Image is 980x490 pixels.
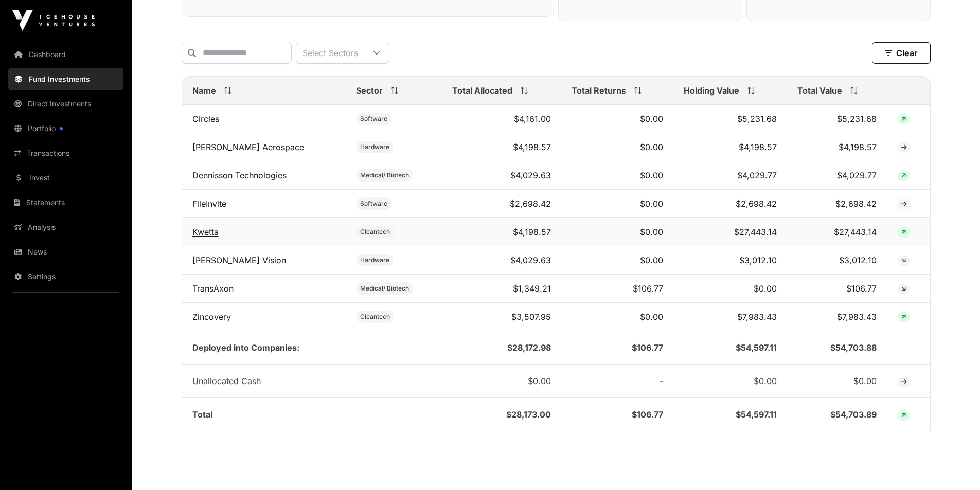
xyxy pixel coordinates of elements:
[561,133,673,161] td: $0.00
[673,105,787,133] td: $5,231.68
[787,105,887,133] td: $5,231.68
[673,133,787,161] td: $4,198.57
[787,133,887,161] td: $4,198.57
[182,331,442,365] td: Deployed into Companies:
[673,161,787,190] td: $4,029.77
[442,190,561,218] td: $2,698.42
[8,93,123,115] a: Direct Investments
[787,218,887,246] td: $27,443.14
[673,331,787,365] td: $54,597.11
[561,190,673,218] td: $0.00
[561,161,673,190] td: $0.00
[442,275,561,303] td: $1,349.21
[192,142,304,152] a: [PERSON_NAME] Aerospace
[442,246,561,275] td: $4,029.63
[192,283,234,294] a: TransAxon
[673,218,787,246] td: $27,443.14
[8,142,123,165] a: Transactions
[360,143,389,151] span: Hardware
[660,376,663,386] span: -
[192,84,216,97] span: Name
[561,246,673,275] td: $0.00
[8,191,123,214] a: Statements
[8,43,123,66] a: Dashboard
[442,331,561,365] td: $28,172.98
[673,190,787,218] td: $2,698.42
[12,10,95,31] img: Icehouse Ventures Logo
[192,255,286,265] a: [PERSON_NAME] Vision
[673,303,787,331] td: $7,983.43
[787,246,887,275] td: $3,012.10
[192,114,219,124] a: Circles
[442,133,561,161] td: $4,198.57
[754,376,777,386] span: $0.00
[360,115,387,123] span: Software
[192,376,261,386] span: Unallocated Cash
[797,84,842,97] span: Total Value
[787,303,887,331] td: $7,983.43
[360,256,389,264] span: Hardware
[8,68,123,90] a: Fund Investments
[528,376,551,386] span: $0.00
[8,167,123,189] a: Invest
[8,265,123,288] a: Settings
[360,171,409,179] span: Medical/ Biotech
[442,105,561,133] td: $4,161.00
[684,84,739,97] span: Holding Value
[561,398,673,431] td: $106.77
[787,161,887,190] td: $4,029.77
[182,398,442,431] td: Total
[442,303,561,331] td: $3,507.95
[787,275,887,303] td: $106.77
[561,105,673,133] td: $0.00
[8,117,123,140] a: Portfolio
[561,275,673,303] td: $106.77
[296,42,364,63] div: Select Sectors
[442,218,561,246] td: $4,198.57
[561,331,673,365] td: $106.77
[192,198,226,209] a: FileInvite
[673,398,787,431] td: $54,597.11
[853,376,877,386] span: $0.00
[192,312,231,322] a: Zincovery
[360,228,390,236] span: Cleantech
[360,199,387,208] span: Software
[8,216,123,239] a: Analysis
[572,84,626,97] span: Total Returns
[929,441,980,490] iframe: Chat Widget
[8,241,123,263] a: News
[561,218,673,246] td: $0.00
[561,303,673,331] td: $0.00
[673,246,787,275] td: $3,012.10
[192,170,287,180] a: Dennisson Technologies
[673,275,787,303] td: $0.00
[442,161,561,190] td: $4,029.63
[787,331,887,365] td: $54,703.88
[192,227,219,237] a: Kwetta
[356,84,383,97] span: Sector
[872,42,931,64] button: Clear
[360,313,390,321] span: Cleantech
[360,284,409,293] span: Medical/ Biotech
[452,84,512,97] span: Total Allocated
[787,190,887,218] td: $2,698.42
[787,398,887,431] td: $54,703.89
[442,398,561,431] td: $28,173.00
